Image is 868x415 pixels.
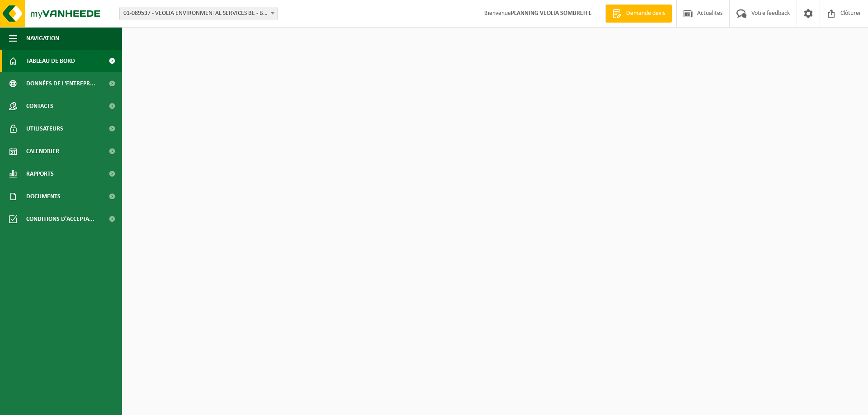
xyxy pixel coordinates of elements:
span: Tableau de bord [26,50,75,72]
strong: PLANNING VEOLIA SOMBREFFE [511,10,592,17]
span: 01-089537 - VEOLIA ENVIRONMENTAL SERVICES BE - BEERSE [120,7,277,20]
span: Contacts [26,95,53,117]
a: Demande devis [605,5,672,23]
span: 01-089537 - VEOLIA ENVIRONMENTAL SERVICES BE - BEERSE [119,7,278,20]
span: Documents [26,185,61,208]
span: Navigation [26,27,59,50]
span: Rapports [26,163,54,185]
span: Calendrier [26,140,59,163]
span: Données de l'entrepr... [26,72,95,95]
span: Utilisateurs [26,117,63,140]
span: Conditions d'accepta... [26,208,94,230]
span: Demande devis [624,9,667,18]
